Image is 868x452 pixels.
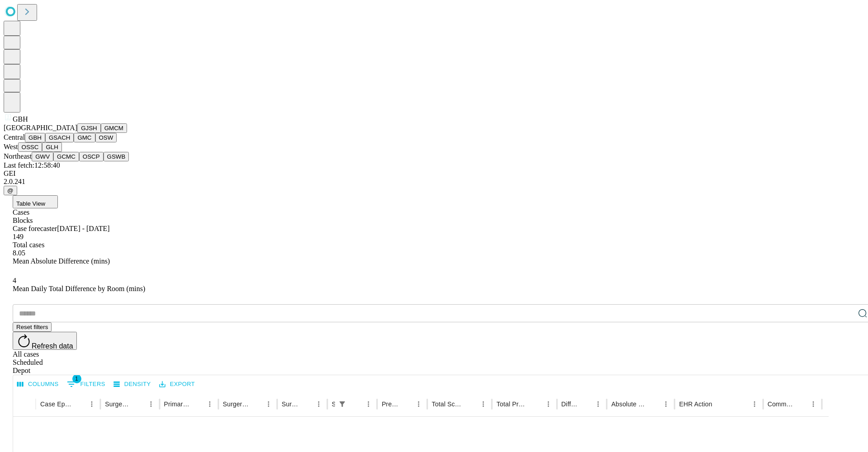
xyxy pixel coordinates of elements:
span: Mean Absolute Difference (mins) [13,257,110,265]
button: GJSH [77,123,101,133]
button: GMCM [101,123,127,133]
button: Export [157,377,197,391]
button: Sort [529,398,542,410]
button: GCMC [53,152,79,161]
button: Menu [145,398,157,410]
button: Sort [579,398,592,410]
button: Refresh data [13,332,77,350]
div: 2.0.241 [4,178,864,186]
button: Menu [748,398,761,410]
button: Sort [794,398,807,410]
div: Primary Service [164,400,190,408]
button: OSSC [18,142,42,152]
span: 4 [13,277,16,284]
div: 1 active filter [336,398,349,410]
button: @ [4,186,17,195]
span: Mean Daily Total Difference by Room (mins) [13,285,145,292]
button: GMC [74,133,95,142]
button: GBH [25,133,45,142]
div: Predicted In Room Duration [382,400,399,408]
div: Comments [768,400,793,408]
button: Show filters [336,398,349,410]
button: Menu [262,398,275,410]
span: Reset filters [16,324,48,330]
span: 8.05 [13,249,25,257]
button: Menu [203,398,216,410]
button: Sort [132,398,145,410]
button: Select columns [15,377,61,391]
span: Refresh data [32,342,73,350]
div: Surgery Name [223,400,249,408]
button: Sort [400,398,412,410]
button: Sort [349,398,362,410]
button: Sort [73,398,85,410]
div: Surgery Date [282,400,299,408]
span: Northeast [4,152,32,160]
div: Total Scheduled Duration [432,400,463,408]
button: Sort [647,398,660,410]
button: OSW [95,133,117,142]
div: Scheduled In Room Duration [332,400,335,408]
button: Menu [477,398,490,410]
button: Density [111,377,153,391]
div: Difference [561,400,579,408]
div: EHR Action [679,400,712,408]
button: Menu [660,398,672,410]
span: Case forecaster [13,225,57,232]
button: Menu [807,398,820,410]
button: Sort [300,398,312,410]
div: Total Predicted Duration [496,400,528,408]
button: GWV [32,152,53,161]
span: [GEOGRAPHIC_DATA] [4,124,77,132]
button: Menu [592,398,604,410]
button: Sort [191,398,203,410]
button: Show filters [65,377,108,391]
span: GBH [13,115,28,123]
button: Sort [250,398,262,410]
div: Absolute Difference [611,400,646,408]
button: GSACH [45,133,74,142]
div: Case Epic Id [40,400,72,408]
span: West [4,143,18,151]
button: Menu [312,398,325,410]
button: OSCP [79,152,104,161]
button: Sort [713,398,726,410]
span: Table View [16,200,45,207]
span: 1 [72,374,81,383]
button: Menu [85,398,98,410]
button: Menu [412,398,425,410]
button: Sort [464,398,477,410]
span: Total cases [13,241,44,249]
button: Menu [362,398,375,410]
div: GEI [4,169,864,178]
span: Last fetch: 12:58:40 [4,161,60,169]
button: Reset filters [13,322,52,332]
span: Central [4,133,25,141]
button: Menu [542,398,555,410]
span: 149 [13,233,24,240]
div: Surgeon Name [105,400,131,408]
button: GLH [42,142,61,152]
button: Table View [13,195,58,208]
button: GSWB [104,152,129,161]
span: @ [7,187,14,194]
span: [DATE] - [DATE] [57,225,109,232]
